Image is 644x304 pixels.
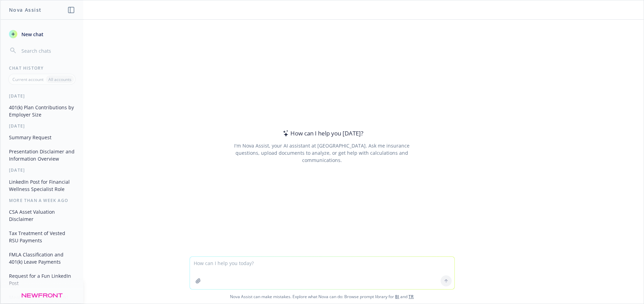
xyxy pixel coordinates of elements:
div: More than a week ago [1,197,83,203]
button: New chat [6,28,78,40]
button: FMLA Classification and 401(k) Leave Payments [6,249,78,267]
p: All accounts [48,77,71,82]
div: Chat History [1,65,83,71]
button: CSA Asset Valuation Disclaimer [6,206,78,225]
button: 401(k) Plan Contributions by Employer Size [6,102,78,120]
div: How can I help you [DATE]? [281,129,363,138]
button: Request for a Fun LinkedIn Post [6,270,78,289]
button: Summary Request [6,132,78,143]
h1: Nova Assist [9,6,41,13]
div: [DATE] [1,123,83,129]
span: New chat [20,31,44,38]
div: [DATE] [1,93,83,99]
input: Search chats [20,46,75,55]
div: [DATE] [1,167,83,173]
button: LinkedIn Post for Financial Wellness Specialist Role [6,176,78,195]
button: Presentation Disclaimer and Information Overview [6,146,78,164]
span: Nova Assist can make mistakes. Explore what Nova can do: Browse prompt library for and [3,290,641,304]
p: Current account [12,77,44,82]
div: I'm Nova Assist, your AI assistant at [GEOGRAPHIC_DATA]. Ask me insurance questions, upload docum... [225,142,419,164]
a: TR [409,294,414,300]
a: BI [395,294,400,300]
button: Tax Treatment of Vested RSU Payments [6,227,78,246]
